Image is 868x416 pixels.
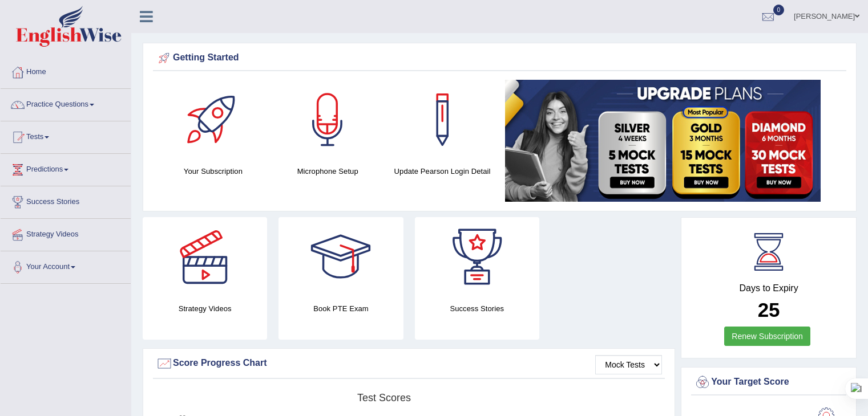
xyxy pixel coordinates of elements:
a: Predictions [1,154,131,182]
a: Your Account [1,251,131,280]
a: Success Stories [1,186,131,215]
span: 0 [773,5,785,15]
a: Renew Subscription [724,327,810,346]
h4: Microphone Setup [276,165,380,177]
a: Home [1,56,131,85]
h4: Strategy Videos [143,303,267,315]
div: Getting Started [156,50,843,67]
h4: Update Pearson Login Detail [391,165,494,177]
div: Your Target Score [694,374,843,391]
tspan: Test scores [357,392,411,403]
h4: Book PTE Exam [278,303,403,315]
h4: Your Subscription [162,165,265,177]
img: small5.jpg [505,80,821,202]
b: 25 [758,299,780,321]
a: Strategy Videos [1,219,131,247]
h4: Success Stories [415,303,539,315]
div: Score Progress Chart [156,355,662,372]
a: Practice Questions [1,89,131,117]
h4: Days to Expiry [694,283,843,293]
a: Tests [1,121,131,150]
